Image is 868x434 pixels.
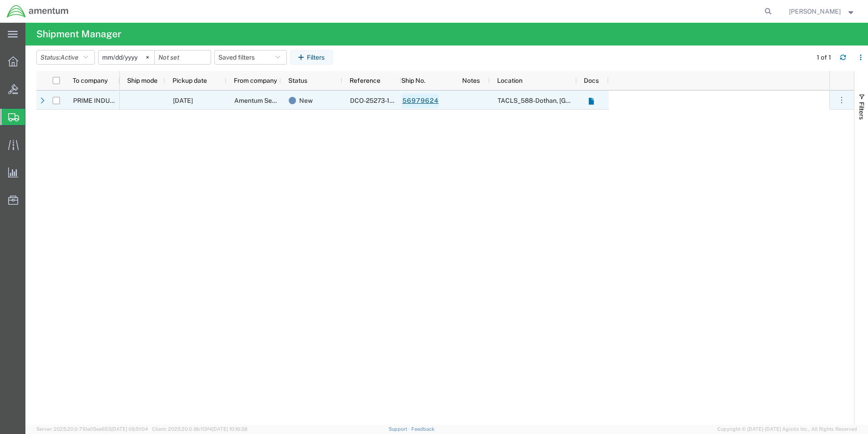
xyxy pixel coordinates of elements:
span: Server: 2025.20.0-710e05ee653 [36,426,148,432]
span: Status [288,77,307,84]
button: [PERSON_NAME] [789,6,856,17]
span: Michael Mitchell [789,6,841,16]
span: Docs [584,77,599,84]
span: Ship No. [401,77,425,84]
button: Saved filters [214,50,287,65]
span: DCO-25273-168891 [350,97,409,104]
span: Copyright © [DATE]-[DATE] Agistix Inc., All Rights Reserved [717,425,857,433]
span: Ship mode [127,77,158,84]
span: Client: 2025.20.0-8b113f4 [152,426,247,432]
button: Status:Active [36,50,95,65]
img: logo [6,5,69,18]
span: [DATE] 09:51:04 [111,426,148,432]
span: Location [497,77,523,84]
input: Not set [99,50,154,64]
div: 1 of 1 [817,53,833,62]
span: Amentum Services, Inc. [234,97,302,104]
span: From company [234,77,277,84]
span: [DATE] 10:16:38 [212,426,247,432]
a: Support [389,426,411,432]
a: 56979624 [402,94,439,108]
span: Active [60,54,79,61]
span: 09/30/2025 [173,97,193,104]
h4: Shipment Manager [36,23,121,45]
input: Not set [155,50,211,64]
span: TACLS_588-Dothan, AL [498,97,624,104]
span: Pickup date [173,77,207,84]
span: Filters [858,102,865,120]
span: New [299,91,313,110]
span: Notes [462,77,480,84]
a: Feedback [411,426,434,432]
button: Filters [290,50,333,65]
span: PRIME INDUSTRIES INC [73,97,144,104]
span: Reference [350,77,380,84]
span: To company [73,77,108,84]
